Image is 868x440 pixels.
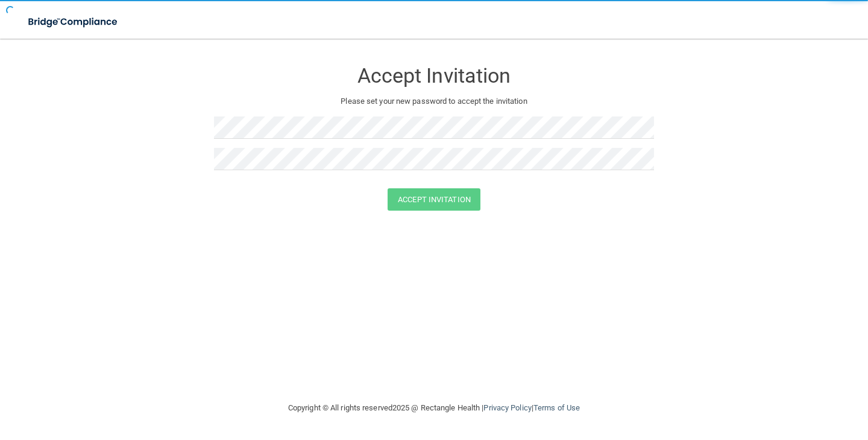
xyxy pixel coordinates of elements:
[483,403,531,412] a: Privacy Policy
[18,10,129,34] img: bridge_compliance_login_screen.278c3ca4.svg
[388,188,480,211] button: Accept Invitation
[214,65,654,87] h3: Accept Invitation
[533,403,580,412] a: Terms of Use
[223,94,645,109] p: Please set your new password to accept the invitation
[214,389,654,427] div: Copyright © All rights reserved 2025 @ Rectangle Health | |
